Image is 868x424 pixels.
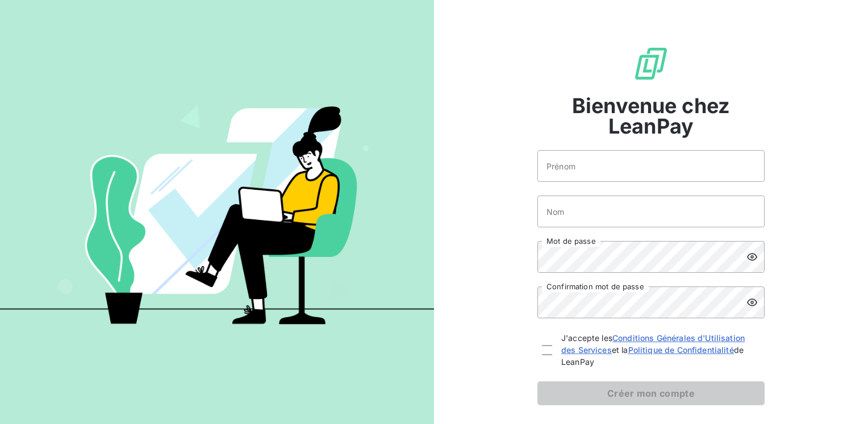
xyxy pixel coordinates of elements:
[628,345,734,355] a: Politique de Confidentialité
[537,196,765,227] input: placeholder
[537,95,765,136] span: Bienvenue chez LeanPay
[561,333,745,355] a: Conditions Générales d'Utilisation des Services
[537,150,765,182] input: placeholder
[633,45,669,82] img: logo sigle
[561,332,760,368] span: J'accepte les et la de LeanPay
[537,381,765,405] button: Créer mon compte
